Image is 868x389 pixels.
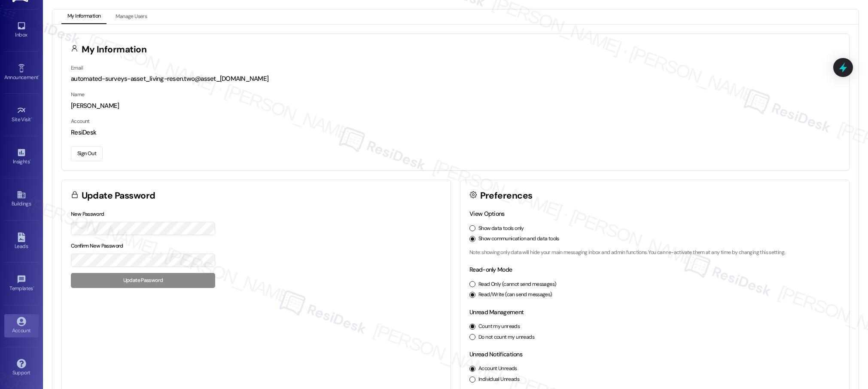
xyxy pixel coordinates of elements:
a: Insights • [4,145,39,168]
label: Do not count my unreads [478,334,534,341]
button: Sign Out [71,146,103,161]
a: Leads [4,230,39,253]
a: Templates • [4,272,39,295]
label: Show communication and data tools [478,235,559,243]
span: • [33,284,34,290]
label: Email [71,64,83,71]
h3: My Information [82,45,147,54]
label: Read-only Mode [469,266,512,273]
label: Unread Management [469,308,524,316]
div: [PERSON_NAME] [71,101,840,110]
label: Name [71,91,85,98]
span: • [30,157,31,163]
a: Inbox [4,18,39,42]
label: Account [71,118,90,125]
div: automated-surveys-asset_living-resen.two@asset_[DOMAIN_NAME] [71,74,840,83]
label: Read/Write (can send messages) [478,291,552,299]
a: Buildings [4,187,39,211]
p: Note: showing only data will hide your main messaging inbox and admin functions. You can re-activ... [469,249,840,257]
a: Account [4,314,39,337]
label: Read Only (cannot send messages) [478,281,556,288]
label: Individual Unreads [478,376,519,383]
button: Manage Users [110,9,153,24]
label: Show data tools only [478,225,524,233]
label: Count my unreads [478,323,520,331]
label: Account Unreads [478,365,517,373]
h3: Update Password [82,191,155,200]
span: • [38,73,40,79]
label: View Options [469,210,505,217]
a: Support [4,356,39,380]
span: • [31,115,32,121]
div: ResiDesk [71,128,840,137]
label: Unread Notifications [469,350,522,358]
button: My Information [61,9,107,24]
label: New Password [71,211,104,217]
a: Site Visit • [4,103,39,126]
h3: Preferences [480,191,533,200]
label: Confirm New Password [71,242,123,249]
